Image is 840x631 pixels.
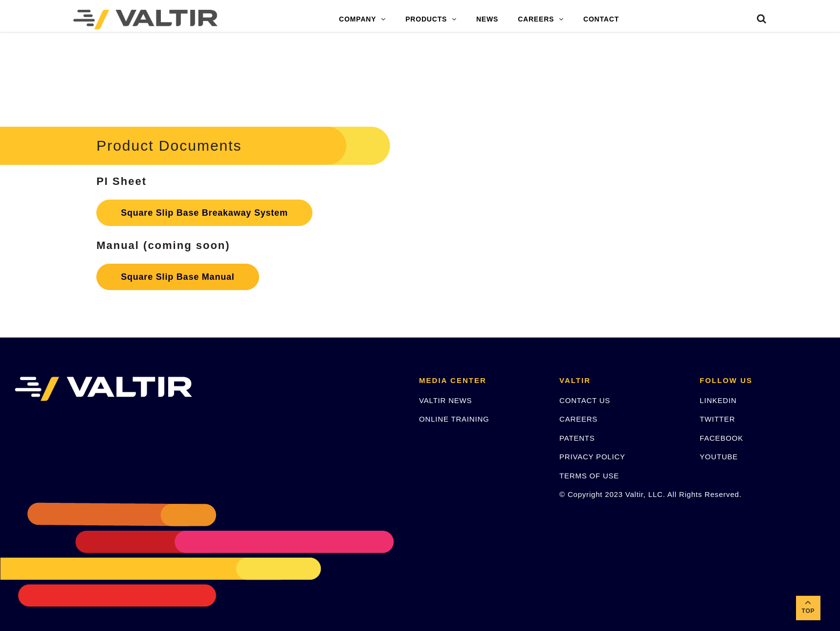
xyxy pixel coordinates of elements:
[96,175,147,187] strong: PI Sheet
[419,415,489,423] a: ONLINE TRAINING
[96,239,230,251] strong: Manual (coming soon)
[559,452,625,461] a: PRIVACY POLICY
[329,10,396,29] a: COMPANY
[559,489,685,500] p: © Copyright 2023 Valtir, LLC. All Rights Reserved.
[700,377,825,385] h2: FOLLOW US
[96,264,259,290] a: Square Slip Base Manual
[15,377,192,401] img: VALTIR
[419,396,472,405] a: VALTIR NEWS
[396,10,466,29] a: PRODUCTS
[508,10,574,29] a: CAREERS
[559,434,595,442] a: PATENTS
[700,415,735,423] a: TWITTER
[700,452,738,461] a: YOUTUBE
[559,377,685,385] h2: VALTIR
[574,10,629,29] a: CONTACT
[419,377,545,385] h2: MEDIA CENTER
[559,396,610,405] a: CONTACT US
[559,472,619,480] a: TERMS OF USE
[796,596,820,620] a: Top
[700,396,737,405] a: LINKEDIN
[559,415,597,423] a: CAREERS
[73,10,218,29] img: Valtir
[466,10,508,29] a: NEWS
[96,200,312,226] a: Square Slip Base Breakaway System
[700,434,743,442] a: FACEBOOK
[796,606,820,617] span: Top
